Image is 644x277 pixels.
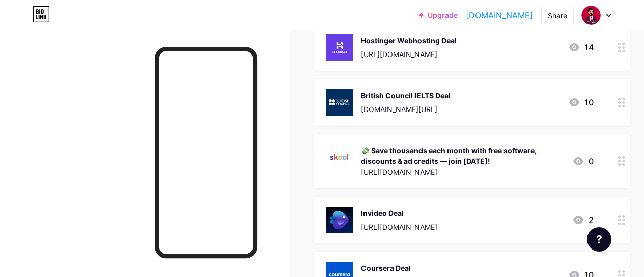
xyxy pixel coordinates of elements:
[326,207,353,233] img: Invideo Deal
[572,214,594,226] div: 2
[361,167,564,177] div: [URL][DOMAIN_NAME]
[572,155,594,168] div: 0
[568,41,594,53] div: 14
[361,208,437,218] div: Invideo Deal
[361,221,437,232] div: [URL][DOMAIN_NAME]
[548,10,567,21] div: Share
[568,96,594,108] div: 10
[361,49,457,60] div: [URL][DOMAIN_NAME]
[419,11,458,19] a: Upgrade
[361,104,451,115] div: [DOMAIN_NAME][URL]
[361,35,457,46] div: Hostinger Webhosting Deal
[326,89,353,116] img: British Council IELTS Deal
[326,34,353,61] img: Hostinger Webhosting Deal
[361,145,564,167] div: 💸 Save thousands each month with free software, discounts & ad credits — join [DATE]!
[361,90,451,101] div: British Council IELTS Deal
[466,9,533,21] a: [DOMAIN_NAME]
[361,263,437,273] div: Coursera Deal
[581,6,601,25] img: kashifmansha
[326,144,353,171] img: 💸 Save thousands each month with free software, discounts & ad credits — join today!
